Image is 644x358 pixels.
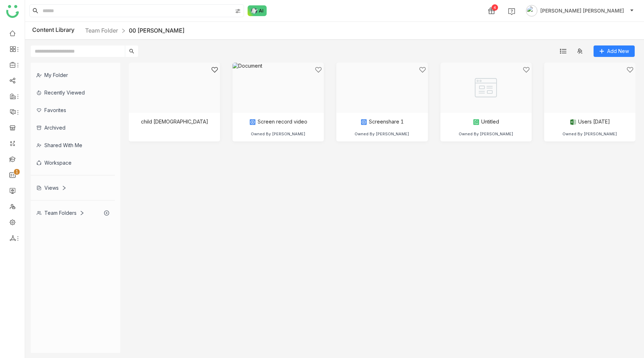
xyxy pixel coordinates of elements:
[525,5,635,16] button: [PERSON_NAME] [PERSON_NAME]
[14,169,20,175] nz-badge-sup: 1
[32,26,185,35] div: Content Library
[6,5,19,18] img: logo
[473,118,499,126] div: Untitled
[129,27,185,34] a: 00 [PERSON_NAME]
[492,4,498,11] div: 4
[544,63,635,113] img: Document
[129,85,220,91] img: Folder
[36,210,84,216] div: Team Folders
[249,118,307,126] div: Screen record video
[336,63,428,113] img: Document
[540,7,624,15] span: [PERSON_NAME] [PERSON_NAME]
[31,84,115,101] div: Recently Viewed
[570,118,577,126] img: xlsx.svg
[248,5,267,16] img: ask-buddy-normal.svg
[31,101,115,119] div: Favorites
[36,185,67,191] div: Views
[355,131,409,136] div: Owned By [PERSON_NAME]
[560,48,566,54] img: list.svg
[526,5,537,16] img: avatar
[235,8,241,14] img: search-type.svg
[31,66,115,84] div: My Folder
[360,118,367,126] img: mp4.svg
[473,118,480,126] img: paper.svg
[594,45,635,57] button: Add New
[85,27,118,34] a: Team Folder
[570,118,610,126] div: Users [DATE]
[459,131,513,136] div: Owned By [PERSON_NAME]
[141,118,208,125] div: child [DEMOGRAPHIC_DATA]
[31,136,115,154] div: Shared with me
[249,118,256,126] img: mp4.svg
[31,154,115,171] div: Workspace
[15,168,18,175] p: 1
[508,8,515,15] img: help.svg
[440,63,532,113] img: Paper
[360,118,404,126] div: Screenshare 1
[562,131,617,136] div: Owned By [PERSON_NAME]
[607,47,629,55] span: Add New
[233,63,324,113] img: Document
[31,119,115,136] div: Archived
[251,131,306,136] div: Owned By [PERSON_NAME]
